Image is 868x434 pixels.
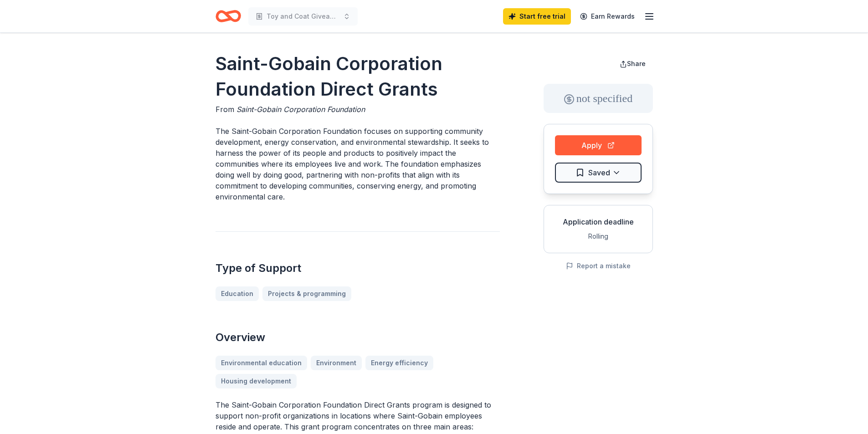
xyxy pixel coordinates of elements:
[216,51,500,102] h1: Saint-Gobain Corporation Foundation Direct Grants
[262,286,351,301] a: Projects & programming
[216,126,500,202] p: The Saint-Gobain Corporation Foundation focuses on supporting community development, energy conse...
[627,60,646,67] span: Share
[544,84,653,113] div: not specified
[566,260,631,271] button: Report a mistake
[555,135,642,155] button: Apply
[248,7,358,26] button: Toy and Coat Giveaway
[216,261,500,276] h2: Type of Support
[555,163,642,183] button: Saved
[551,231,645,242] div: Rolling
[216,286,259,301] a: Education
[216,330,500,345] h2: Overview
[612,55,653,73] button: Share
[216,104,500,115] div: From
[216,5,241,27] a: Home
[267,11,339,22] span: Toy and Coat Giveaway
[588,167,610,179] span: Saved
[236,105,365,114] span: Saint-Gobain Corporation Foundation
[575,8,640,25] a: Earn Rewards
[503,8,571,25] a: Start free trial
[551,216,645,227] div: Application deadline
